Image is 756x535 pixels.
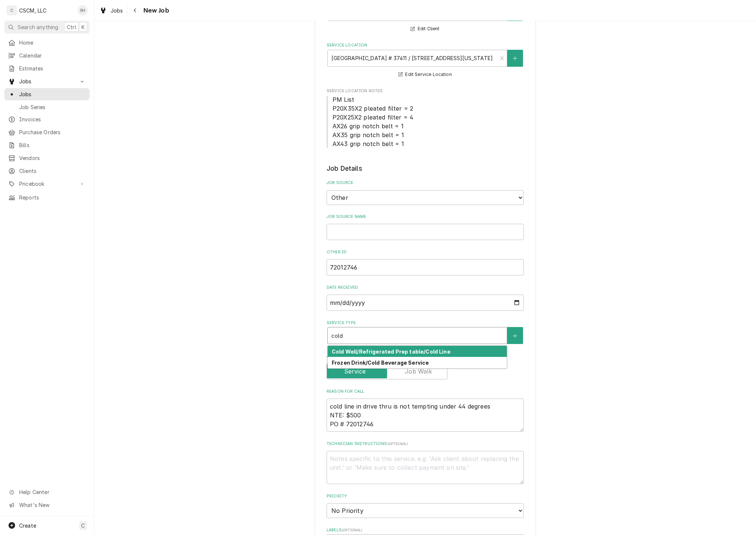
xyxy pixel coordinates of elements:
div: Other ID [327,249,524,275]
label: Job Type [327,353,524,359]
a: Purchase Orders [4,126,90,138]
label: Labels [327,527,524,533]
a: Bills [4,139,90,151]
span: Clients [19,167,86,175]
div: Priority [327,493,524,518]
span: Help Center [19,488,85,496]
label: Reason For Call [327,389,524,395]
a: Reports [4,191,90,204]
span: Purchase Orders [19,128,86,136]
span: PM List P20X35X2 pleated filter = 2 P20X25X2 pleated filter = 4 AX26 grip notch belt = 1 AX35 gri... [332,96,413,147]
span: Jobs [19,90,86,98]
label: Service Type [327,320,524,326]
span: Reports [19,194,86,201]
div: Service Location [327,42,524,79]
svg: Create New Location [513,56,517,61]
span: Invoices [19,115,86,123]
a: Go to What's New [4,499,90,511]
span: Vendors [19,154,86,162]
div: Job Source [327,180,524,205]
button: Create New Service [507,327,523,344]
label: Job Source [327,180,524,186]
a: Clients [4,165,90,177]
span: ( optional ) [387,442,408,446]
label: Priority [327,493,524,499]
input: yyyy-mm-dd [327,295,524,311]
a: Home [4,37,90,49]
label: Job Source Name [327,214,524,220]
svg: Create New Service [513,333,517,338]
div: Reason For Call [327,389,524,432]
span: Service Location Notes [327,95,524,148]
span: New Job [141,6,169,15]
div: Date Received [327,285,524,311]
strong: Frozen Drink/Cold Beverage Service [332,359,429,366]
span: Jobs [111,7,123,14]
span: Ctrl [67,23,76,31]
a: Go to Help Center [4,486,90,498]
div: Job Type [327,353,524,379]
legend: Job Details [327,164,524,173]
a: Estimates [4,62,90,74]
span: K [81,23,85,31]
button: Search anythingCtrlK [4,21,90,34]
span: C [81,522,85,529]
button: Navigate back [129,4,141,16]
textarea: cold line in drive thru is not tempting under 44 degrees NTE: $500 PO # 72012746 [327,399,524,432]
span: Service Location Notes [327,88,524,94]
a: Calendar [4,49,90,62]
div: Job Source Name [327,214,524,240]
a: Jobs [4,88,90,100]
span: Create [19,522,36,529]
a: Go to Jobs [4,75,90,87]
button: Edit Client [410,24,440,34]
label: Service Location [327,42,524,48]
span: Bills [19,141,86,149]
span: What's New [19,501,85,509]
span: Pricebook [19,180,75,188]
div: Service Type [327,320,524,344]
div: Serra Heyen's Avatar [77,5,88,15]
span: Search anything [18,23,58,31]
a: Job Series [4,101,90,113]
a: Go to Pricebook [4,178,90,190]
span: Jobs [19,77,75,85]
span: Job Series [19,103,86,111]
button: Create New Location [507,50,523,67]
label: Date Received [327,285,524,291]
label: Technician Instructions [327,441,524,447]
label: Other ID [327,249,524,255]
div: CSCM, LLC [19,7,46,14]
span: Calendar [19,52,86,59]
a: Invoices [4,113,90,125]
span: Estimates [19,65,86,72]
div: Technician Instructions [327,441,524,484]
button: Edit Service Location [397,70,453,79]
span: Home [19,39,86,46]
a: Vendors [4,152,90,164]
div: Service Location Notes [327,88,524,148]
div: SH [77,5,88,15]
span: ( optional ) [342,528,362,532]
strong: Cold Well/Refrigerated Prep table/Cold Line [332,348,450,355]
a: Jobs [97,4,126,17]
div: C [7,5,17,15]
